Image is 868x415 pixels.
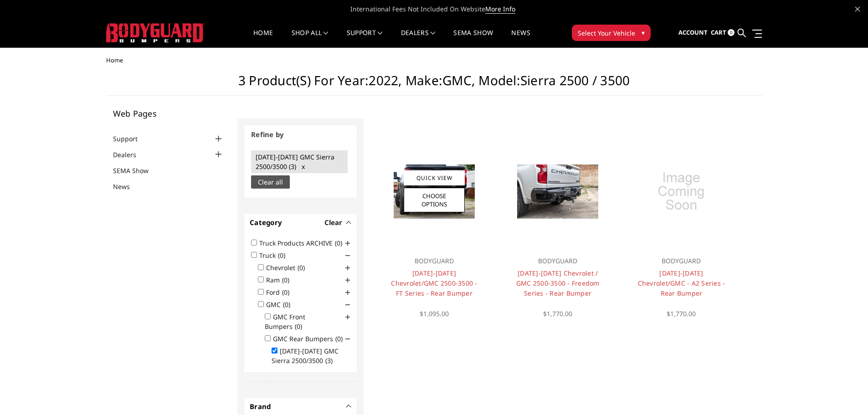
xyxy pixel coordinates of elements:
[273,334,348,343] label: GMC Rear Bumpers
[511,30,530,47] a: News
[347,404,351,409] button: -
[572,25,651,41] button: Select Your Vehicle
[259,239,348,247] label: Truck Products ARCHIVE
[678,28,708,36] span: Account
[298,263,305,272] span: (0)
[420,309,449,318] span: $1,095.00
[642,28,645,37] span: ▾
[113,182,141,191] a: News
[278,251,285,260] span: (0)
[543,309,572,318] span: $1,770.00
[347,30,383,47] a: Support
[113,109,224,118] h5: Web Pages
[401,30,436,47] a: Dealers
[345,278,350,282] span: Click to show/hide children
[250,217,351,228] h4: Category
[266,263,310,272] label: Chevrolet
[282,288,289,297] span: (0)
[678,20,708,45] a: Account
[113,150,148,159] a: Dealers
[453,30,493,47] a: SEMA Show
[711,28,726,36] span: Cart
[388,256,480,266] p: BODYGUARD
[256,153,334,171] span: [DATE]-[DATE] GMC Sierra 2500/3500 (3) x
[292,30,329,47] a: shop all
[578,28,635,38] span: Select Your Vehicle
[266,288,295,297] label: Ford
[266,276,295,284] label: Ram
[345,302,350,307] span: Click to show/hide children
[485,5,515,14] a: More Info
[345,337,350,341] span: Click to show/hide children
[325,356,333,365] span: (3)
[250,401,351,412] h4: Brand
[335,334,343,343] span: (0)
[272,347,339,365] label: [DATE]-[DATE] GMC Sierra 2500/3500
[347,220,351,225] button: -
[728,29,734,36] span: 0
[335,239,342,247] span: (0)
[266,300,296,309] label: GMC
[345,253,350,258] span: Click to show/hide children
[113,134,149,143] a: Support
[404,188,465,212] a: Choose Options
[667,309,696,318] span: $1,770.00
[636,256,727,266] p: BODYGUARD
[283,300,290,309] span: (0)
[404,170,465,185] a: Quick View
[258,178,283,186] span: Clear all
[295,322,302,331] span: (0)
[638,269,725,297] a: [DATE]-[DATE] Chevrolet/GMC - A2 Series - Rear Bumper
[259,251,291,260] label: Truck
[345,241,350,246] span: Click to show/hide children
[711,20,734,45] a: Cart 0
[253,30,273,47] a: Home
[822,371,868,415] iframe: Chat Widget
[516,269,600,297] a: [DATE]-[DATE] Chevrolet / GMC 2500-3500 - Freedom Series - Rear Bumper
[106,23,204,42] img: BODYGUARD BUMPERS
[106,56,123,64] span: Home
[512,256,604,266] p: BODYGUARD
[106,73,762,96] h1: 3 Product(s) for Year:2022, Make:GMC, Model:Sierra 2500 / 3500
[244,125,357,144] h3: Refine by
[345,315,350,319] span: Click to show/hide children
[391,269,477,297] a: [DATE]-[DATE] Chevrolet/GMC 2500-3500 - FT Series - Rear Bumper
[345,266,350,270] span: Click to show/hide children
[345,290,350,295] span: Click to show/hide children
[282,276,289,284] span: (0)
[265,313,308,331] label: GMC Front Bumpers
[324,218,342,227] span: Clear
[654,164,709,219] img: ProductDefault.gif
[113,166,160,175] a: SEMA Show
